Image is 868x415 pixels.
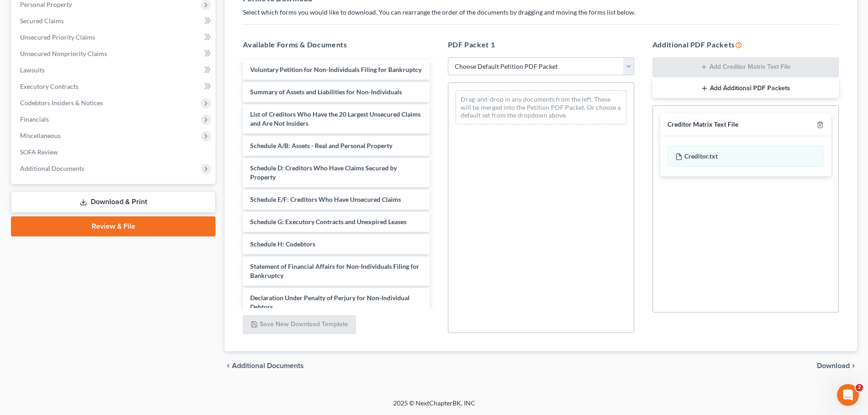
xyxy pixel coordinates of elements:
a: Executory Contracts [13,78,216,95]
span: Summary of Assets and Liabilities for Non-Individuals [250,88,402,96]
span: Unsecured Priority Claims [20,33,95,41]
h5: Available Forms & Documents [243,39,429,50]
span: Schedule H: Codebtors [250,240,315,248]
i: chevron_right [850,362,857,369]
span: Financials [20,115,49,123]
a: Lawsuits [13,62,216,78]
span: List of Creditors Who Have the 20 Largest Unsecured Claims and Are Not Insiders [250,110,421,127]
a: Secured Claims [13,13,216,29]
a: Review & File [11,216,216,236]
button: Add Additional PDF Packets [652,79,839,98]
span: Unsecured Nonpriority Claims [20,50,107,57]
span: Declaration Under Penalty of Perjury for Non-Individual Debtors [250,294,410,311]
span: Secured Claims [20,17,64,25]
span: Additional Documents [20,164,84,172]
span: 2 [856,384,863,391]
h5: PDF Packet 1 [448,39,634,50]
div: Drag-and-drop in any documents from the left. These will be merged into the Petition PDF Packet. ... [456,90,627,124]
p: Select which forms you would like to download. You can rearrange the order of the documents by dr... [243,8,839,17]
div: Creditor.txt [668,146,824,167]
button: Download chevron_right [817,362,857,369]
a: Unsecured Nonpriority Claims [13,46,216,62]
a: SOFA Review [13,144,216,160]
span: SOFA Review [20,148,58,156]
a: chevron_left Additional Documents [225,362,304,369]
iframe: Intercom live chat [837,384,859,406]
span: Lawsuits [20,66,45,74]
span: Schedule G: Executory Contracts and Unexpired Leases [250,218,406,225]
i: chevron_left [225,362,232,369]
h5: Additional PDF Packets [652,39,839,50]
div: Creditor Matrix Text File [668,120,738,129]
span: Schedule A/B: Assets - Real and Personal Property [250,142,392,149]
div: 2025 © NextChapterBK, INC [175,399,694,415]
span: Additional Documents [232,362,304,369]
span: Schedule E/F: Creditors Who Have Unsecured Claims [250,195,401,203]
span: Statement of Financial Affairs for Non-Individuals Filing for Bankruptcy [250,262,419,279]
span: Personal Property [20,0,72,8]
button: Add Creditor Matrix Text File [652,57,839,77]
a: Download & Print [11,191,216,213]
a: Unsecured Priority Claims [13,29,216,46]
span: Download [817,362,850,369]
span: Executory Contracts [20,82,78,90]
span: Miscellaneous [20,132,61,139]
span: Voluntary Petition for Non-Individuals Filing for Bankruptcy [250,66,421,73]
span: Codebtors Insiders & Notices [20,99,103,107]
span: Schedule D: Creditors Who Have Claims Secured by Property [250,164,397,181]
button: Save New Download Template [243,315,356,334]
